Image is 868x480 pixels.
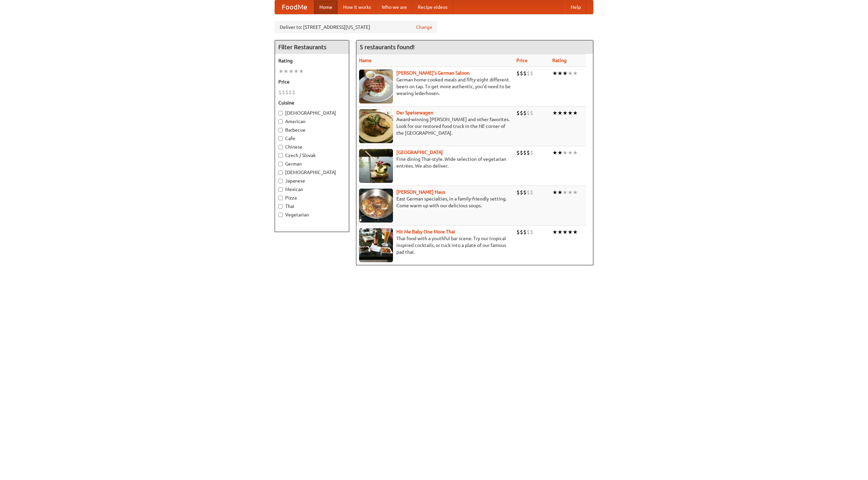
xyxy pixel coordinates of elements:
li: ★ [563,149,568,156]
h5: Cuisine [278,99,346,106]
label: Mexican [278,186,346,193]
li: ★ [283,68,289,75]
li: $ [527,70,530,77]
p: East German specialties, in a family-friendly setting. Come warm up with our delicious soups. [359,195,511,209]
li: $ [282,89,285,96]
li: $ [523,149,527,156]
a: Recipe videos [412,0,453,14]
p: Fine dining Thai-style. Wide selection of vegetarian entrées. We also deliver. [359,156,511,169]
input: [DEMOGRAPHIC_DATA] [278,170,283,175]
a: Der Speisewagen [396,110,433,115]
p: German home-cooked meals and fifty-eight different beers on tap. To get more authentic, you'd nee... [359,76,511,97]
input: German [278,162,283,166]
a: Price [516,58,528,63]
a: [GEOGRAPHIC_DATA] [396,150,443,155]
li: ★ [552,189,557,196]
label: Czech / Slovak [278,152,346,159]
input: American [278,119,283,124]
li: ★ [557,149,563,156]
li: $ [516,70,520,77]
input: Thai [278,204,283,209]
h5: Rating [278,57,346,64]
li: ★ [563,228,568,236]
input: [DEMOGRAPHIC_DATA] [278,111,283,115]
label: [DEMOGRAPHIC_DATA] [278,110,346,116]
li: ★ [563,70,568,77]
li: $ [527,149,530,156]
input: Mexican [278,187,283,192]
li: ★ [557,109,563,117]
li: $ [285,89,289,96]
li: ★ [557,189,563,196]
li: $ [523,228,527,236]
li: $ [523,70,527,77]
img: babythai.jpg [359,228,393,262]
li: ★ [557,70,563,77]
li: ★ [568,70,573,77]
p: Award-winning [PERSON_NAME] and other favorites. Look for our restored food truck in the NE corne... [359,116,511,136]
li: ★ [289,68,294,75]
a: [PERSON_NAME]'s German Saloon [396,70,470,76]
a: Rating [552,58,567,63]
li: $ [520,228,523,236]
p: Thai food with a youthful bar scene. Try our tropical inspired cocktails, or tuck into a plate of... [359,235,511,255]
img: satay.jpg [359,149,393,183]
input: Japanese [278,179,283,183]
li: ★ [563,109,568,117]
li: $ [523,189,527,196]
h5: Price [278,78,346,85]
li: $ [520,189,523,196]
input: Czech / Slovak [278,153,283,158]
li: $ [523,109,527,117]
li: $ [530,228,533,236]
label: [DEMOGRAPHIC_DATA] [278,169,346,176]
li: ★ [568,228,573,236]
li: ★ [573,70,578,77]
b: Hit Me Baby One More Thai [396,229,455,234]
li: $ [278,89,282,96]
li: $ [520,109,523,117]
li: $ [530,189,533,196]
li: ★ [552,109,557,117]
a: FoodMe [275,0,314,14]
a: Home [314,0,338,14]
label: Pizza [278,194,346,201]
li: $ [527,109,530,117]
label: Japanese [278,177,346,184]
a: Name [359,58,372,63]
li: $ [516,189,520,196]
li: $ [530,70,533,77]
h4: Filter Restaurants [275,40,349,54]
li: ★ [568,109,573,117]
input: Vegetarian [278,213,283,217]
li: ★ [568,149,573,156]
label: Barbecue [278,127,346,133]
li: ★ [573,149,578,156]
li: $ [516,228,520,236]
label: Chinese [278,143,346,150]
li: $ [516,149,520,156]
a: Who we are [376,0,412,14]
li: $ [520,149,523,156]
li: $ [292,89,295,96]
label: German [278,160,346,167]
img: kohlhaus.jpg [359,189,393,223]
img: speisewagen.jpg [359,109,393,143]
input: Pizza [278,196,283,200]
li: $ [516,109,520,117]
a: [PERSON_NAME] Haus [396,189,445,195]
div: Deliver to: [STREET_ADDRESS][US_STATE] [275,21,437,33]
input: Cafe [278,136,283,141]
ng-pluralize: 5 restaurants found! [360,44,415,50]
li: ★ [568,189,573,196]
label: Thai [278,203,346,210]
label: Cafe [278,135,346,142]
li: ★ [563,189,568,196]
a: How it works [338,0,376,14]
li: ★ [552,70,557,77]
a: Help [565,0,586,14]
label: Vegetarian [278,211,346,218]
